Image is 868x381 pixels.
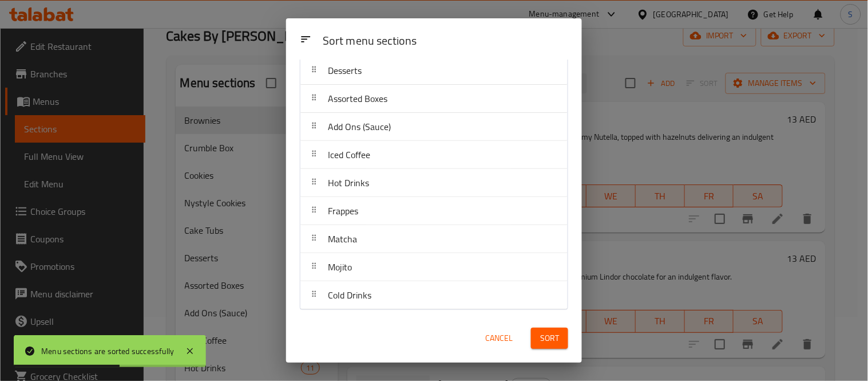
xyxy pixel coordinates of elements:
[328,62,362,79] span: Desserts
[318,29,573,54] div: Sort menu sections
[481,328,517,349] button: Cancel
[300,57,568,85] div: Desserts
[328,118,391,135] span: Add Ons (Sauce)
[328,90,387,107] span: Assorted Boxes
[328,286,371,304] span: Cold Drinks
[300,141,568,169] div: Iced Coffee
[328,174,369,191] span: Hot Drinks
[300,85,568,113] div: Assorted Boxes
[41,345,174,358] div: Menu sections are sorted successfully
[300,113,568,141] div: Add Ons (Sauce)
[300,253,568,281] div: Mojito
[300,169,568,197] div: Hot Drinks
[328,258,352,276] span: Mojito
[328,230,357,248] span: Matcha
[328,146,370,163] span: Iced Coffee
[300,197,568,225] div: Frappes
[328,202,358,219] span: Frappes
[300,225,568,253] div: Matcha
[540,331,559,345] span: Sort
[485,331,513,345] span: Cancel
[300,281,568,309] div: Cold Drinks
[531,328,568,349] button: Sort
